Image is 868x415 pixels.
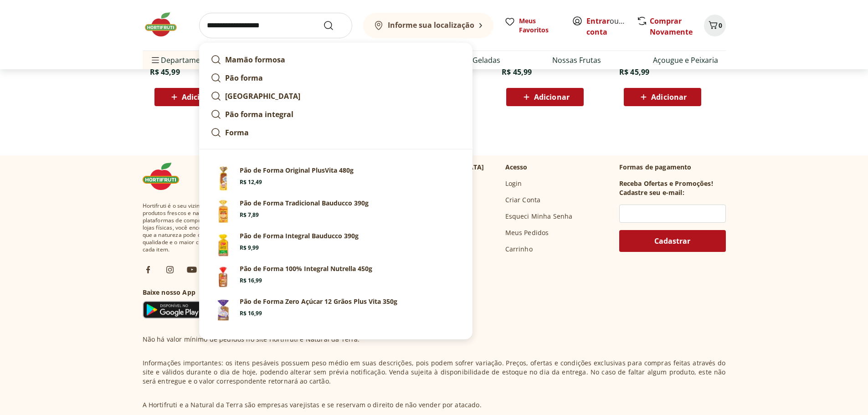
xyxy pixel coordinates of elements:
[211,264,236,290] img: Pão de Forma 100% Integral Nutrella 450g
[186,264,197,275] img: ytb
[719,21,722,30] span: 0
[240,211,259,219] span: R$ 7,89
[154,88,232,106] button: Adicionar
[225,55,285,65] strong: Mamão formosa
[388,20,474,30] b: Informe sua localização
[225,109,293,119] strong: Pão forma integral
[143,202,263,253] span: Hortifruti é o seu vizinho especialista em produtos frescos e naturais. Nas nossas plataformas de...
[505,179,522,188] a: Login
[211,166,236,191] img: Pão de Forma Original Plus Vita 480g
[150,67,180,77] span: R$ 45,99
[150,49,216,71] span: Departamentos
[363,13,493,38] button: Informe sua localização
[143,11,188,38] img: Hortifruti
[505,163,528,172] p: Acesso
[586,16,637,37] a: Criar conta
[619,67,649,77] span: R$ 45,99
[240,264,372,273] p: Pão de Forma 100% Integral Nutrella 450g
[143,163,188,190] img: Hortifruti
[143,301,202,319] img: Google Play Icon
[534,93,570,101] span: Adicionar
[651,93,687,101] span: Adicionar
[143,359,726,386] p: Informações importantes: os itens pesáveis possuem peso médio em suas descrições, pois podem sofr...
[207,69,465,87] a: Pão forma
[654,237,690,245] span: Cadastrar
[505,228,549,237] a: Meus Pedidos
[182,93,217,101] span: Adicionar
[519,16,561,35] span: Meus Favoritos
[619,230,726,252] button: Cadastrar
[240,244,259,251] span: R$ 9,99
[240,231,359,241] p: Pão de Forma Integral Bauducco 390g
[240,277,262,284] span: R$ 16,99
[240,179,262,186] span: R$ 12,49
[240,297,397,306] p: Pão de Forma Zero Açúcar 12 Grãos Plus Vita 350g
[207,261,465,293] a: Pão de Forma 100% Integral Nutrella 450gPão de Forma 100% Integral Nutrella 450gR$ 16,99
[504,16,561,35] a: Meus Favoritos
[650,16,693,37] a: Comprar Novamente
[619,188,684,197] h3: Cadastre seu e-mail:
[505,195,541,205] a: Criar Conta
[143,264,154,275] img: fb
[240,310,262,317] span: R$ 16,99
[240,166,354,175] p: Pão de Forma Original PlusVita 480g
[505,245,533,254] a: Carrinho
[240,199,369,208] p: Pão de Forma Tradicional Bauducco 390g
[207,87,465,105] a: [GEOGRAPHIC_DATA]
[143,335,360,344] p: Não há valor mínimo de pedidos no site Hortifruti e Natural da Terra.
[150,49,161,71] button: Menu
[624,88,701,106] button: Adicionar
[506,88,584,106] button: Adicionar
[143,400,482,410] p: A Hortifruti e a Natural da Terra são empresas varejistas e se reservam o direito de não vender p...
[207,51,465,69] a: Mamão formosa
[586,16,610,26] a: Entrar
[211,297,236,323] img: Principal
[225,73,263,83] strong: Pão forma
[164,264,175,275] img: ig
[552,55,601,66] a: Nossas Frutas
[207,162,465,195] a: Pão de Forma Original Plus Vita 480gPão de Forma Original PlusVita 480gR$ 12,49
[225,128,249,138] strong: Forma
[505,212,573,221] a: Esqueci Minha Senha
[225,91,300,101] strong: [GEOGRAPHIC_DATA]
[211,199,236,224] img: Principal
[207,228,465,261] a: PrincipalPão de Forma Integral Bauducco 390gR$ 9,99
[207,195,465,228] a: PrincipalPão de Forma Tradicional Bauducco 390gR$ 7,89
[323,20,345,31] button: Submit Search
[502,67,532,77] span: R$ 45,99
[199,13,352,38] input: search
[653,55,718,66] a: Açougue e Peixaria
[207,123,465,142] a: Forma
[619,163,726,172] p: Formas de pagamento
[619,179,713,188] h3: Receba Ofertas e Promoções!
[207,105,465,123] a: Pão forma integral
[211,231,236,257] img: Principal
[586,15,627,37] span: ou
[207,293,465,326] a: PrincipalPão de Forma Zero Açúcar 12 Grãos Plus Vita 350gR$ 16,99
[143,288,263,297] h3: Baixe nosso App
[704,15,726,36] button: Carrinho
